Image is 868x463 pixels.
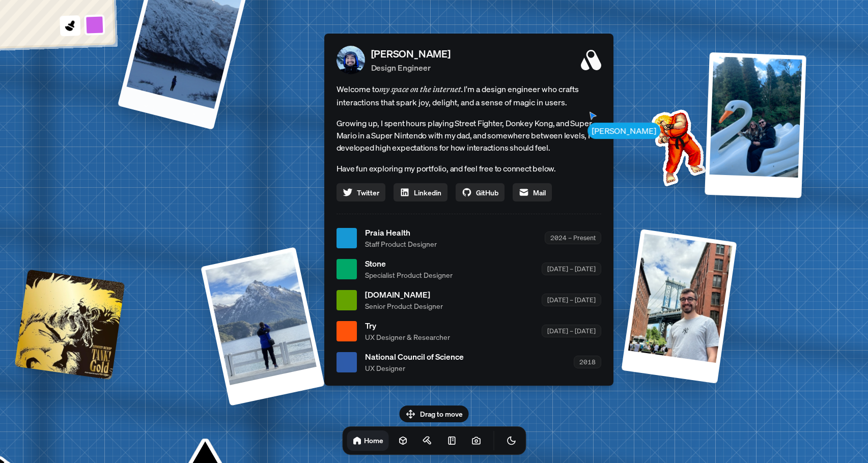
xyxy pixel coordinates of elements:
[365,270,453,280] span: Specialist Product Designer
[414,187,441,198] span: Linkedin
[371,46,451,62] p: [PERSON_NAME]
[625,94,728,197] img: Profile example
[574,356,601,368] div: 2018
[501,430,521,451] button: Toggle Theme
[365,351,464,363] span: National Council of Science
[337,46,365,74] img: Profile Picture
[379,84,464,94] em: my space on the internet.
[357,187,379,198] span: Twitter
[365,257,453,270] span: Stone
[365,363,464,373] span: UX Designer
[545,231,601,244] div: 2024 – Present
[476,187,498,198] span: GitHub
[337,82,601,109] span: Welcome to I'm a design engineer who crafts interactions that spark joy, delight, and a sense of ...
[337,183,385,201] a: Twitter
[371,62,451,74] p: Design Engineer
[542,294,601,306] div: [DATE] – [DATE]
[365,320,450,332] span: Try
[337,117,601,154] p: Growing up, I spent hours playing Street Fighter, Donkey Kong, and Super Mario in a Super Nintend...
[364,436,383,445] h1: Home
[337,162,601,175] p: Have fun exploring my portfolio, and feel free to connect below.
[533,187,546,198] span: Mail
[365,301,443,311] span: Senior Product Designer
[365,226,437,239] span: Praia Health
[347,430,388,451] a: Home
[542,263,601,275] div: [DATE] – [DATE]
[365,288,443,301] span: [DOMAIN_NAME]
[394,183,447,201] a: Linkedin
[365,332,450,342] span: UX Designer & Researcher
[365,239,437,249] span: Staff Product Designer
[542,325,601,337] div: [DATE] – [DATE]
[513,183,552,201] a: Mail
[456,183,505,201] a: GitHub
